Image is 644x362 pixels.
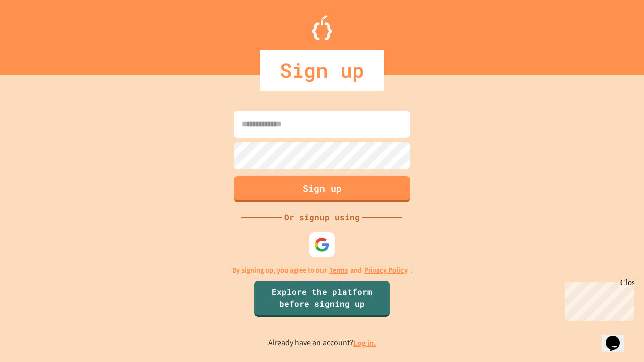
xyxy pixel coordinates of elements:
[260,50,384,90] div: Sign up
[602,322,634,352] iframe: chat widget
[254,281,390,317] a: Explore the platform before signing up
[268,337,376,349] p: Already have an account?
[560,278,634,321] iframe: chat widget
[353,338,376,348] a: Log in.
[234,176,410,202] button: Sign up
[314,237,330,252] img: google-icon.svg
[329,265,348,276] a: Terms
[364,265,408,276] a: Privacy Policy
[282,211,362,223] div: Or signup using
[232,265,412,276] p: By signing up, you agree to our and .
[312,15,332,40] img: Logo.svg
[4,4,69,64] div: Chat with us now!Close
